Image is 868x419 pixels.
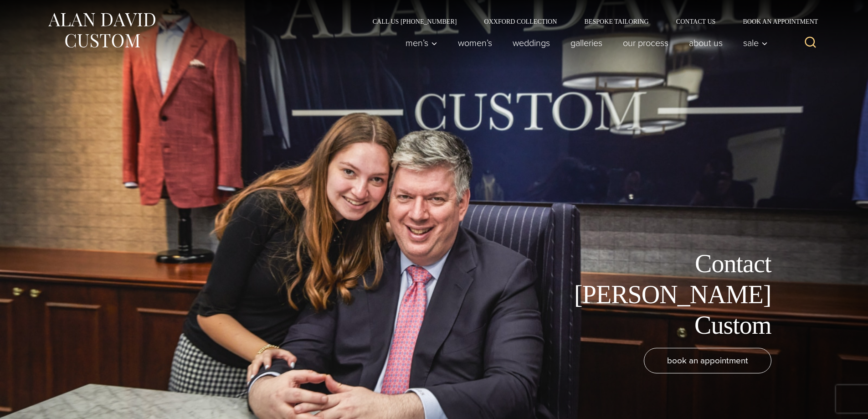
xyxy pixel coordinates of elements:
a: book an appointment [644,348,771,373]
a: Bespoke Tailoring [570,18,662,25]
a: Galleries [560,34,612,52]
span: book an appointment [667,354,748,367]
a: About Us [678,34,733,52]
a: Contact Us [663,18,729,25]
span: Men’s [406,38,437,47]
span: Sale [743,38,768,47]
a: Call Us [PHONE_NUMBER] [359,18,471,25]
button: View Search Form [800,32,822,54]
nav: Secondary Navigation [359,18,822,25]
a: Our Process [612,34,678,52]
a: weddings [502,34,560,52]
a: Book an Appointment [729,18,821,25]
img: Alan David Custom [47,10,156,51]
h1: Contact [PERSON_NAME] Custom [566,248,771,341]
nav: Primary Navigation [395,34,772,52]
a: Oxxford Collection [470,18,570,25]
a: Women’s [447,34,502,52]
